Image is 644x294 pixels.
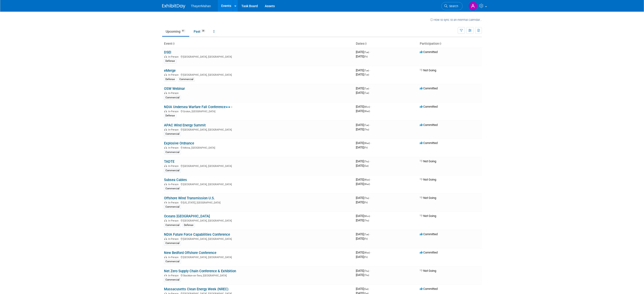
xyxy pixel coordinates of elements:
div: Groton, [GEOGRAPHIC_DATA] [164,109,352,113]
a: NDIA Undersea Warfare Fall Conference [164,105,233,109]
span: [DATE] [356,164,369,167]
div: [GEOGRAPHIC_DATA], [GEOGRAPHIC_DATA] [164,164,352,168]
span: In-Person [168,128,180,131]
span: Committed [420,123,438,127]
span: (Tue) [364,87,369,90]
span: In-Person [168,165,180,168]
span: Search [448,4,458,8]
span: - [370,69,370,72]
span: Not Going [420,214,436,218]
span: [DATE] [356,69,370,72]
span: - [371,214,371,218]
span: [DATE] [356,200,368,204]
span: (Tue) [364,69,369,72]
span: (Thu) [364,128,369,131]
span: (Fri) [364,201,368,204]
span: [DATE] [356,123,370,127]
img: Andrew Stockwell [469,2,477,10]
span: - [370,160,370,163]
span: Not Going [420,178,436,181]
span: [DATE] [356,109,370,113]
span: (Wed) [364,142,370,144]
span: [DATE] [356,251,371,254]
a: Search [441,2,463,10]
span: [DATE] [356,178,371,181]
img: In-Person Event [164,73,167,76]
div: [GEOGRAPHIC_DATA], [GEOGRAPHIC_DATA] [164,182,352,186]
span: [DATE] [356,146,368,149]
span: - [371,105,371,108]
a: Sort by Start Date [364,42,367,45]
span: (Tue) [364,51,369,53]
span: Not Going [420,69,436,72]
span: [DATE] [356,141,371,145]
span: In-Person [168,73,180,76]
div: Stockton-on-Tees, [GEOGRAPHIC_DATA] [164,273,352,277]
span: ThayerMahan [191,4,211,8]
div: Commercial [164,150,181,154]
a: eMerge [164,69,176,73]
div: Defense [164,114,176,118]
span: [DATE] [356,128,369,131]
img: In-Person Event [164,165,167,167]
span: [DATE] [356,237,368,240]
img: In-Person Event [164,201,167,203]
a: TADTE [164,160,174,164]
span: Committed [420,105,438,108]
a: OSW Webinar [164,87,185,91]
img: In-Person Event [164,256,167,258]
img: In-Person Event [164,183,167,185]
span: Committed [420,50,438,54]
div: Commercial [178,77,195,81]
span: (Fri) [364,55,368,58]
span: (Wed) [364,110,370,113]
span: In-Person [168,55,180,58]
span: Committed [420,287,438,291]
span: Committed [420,141,438,145]
img: In-Person Event [164,128,167,131]
span: [DATE] [356,87,370,90]
span: - [370,232,370,236]
div: Commercial [164,132,181,136]
div: Commercial [164,96,181,100]
a: APAC Wind Energy Summit [164,123,206,127]
span: 38 [201,29,206,33]
img: In-Person Event [164,146,167,149]
div: [GEOGRAPHIC_DATA], [GEOGRAPHIC_DATA] [164,255,352,259]
a: Explosive Ordnance [164,141,194,145]
img: In-Person Event [164,238,167,240]
div: [US_STATE], [GEOGRAPHIC_DATA] [164,200,352,204]
span: (Thu) [364,219,369,222]
div: [GEOGRAPHIC_DATA], [GEOGRAPHIC_DATA] [164,128,352,131]
span: - [371,178,371,181]
div: Commercial [164,187,181,191]
span: (Fri) [364,238,368,240]
span: - [370,196,370,200]
span: [DATE] [356,232,370,236]
span: In-Person [168,201,180,204]
span: (Thu) [364,197,369,199]
span: 61 [181,29,186,33]
span: [DATE] [356,91,369,94]
div: Commercial [164,223,181,227]
span: [DATE] [356,214,371,218]
span: (Tue) [364,92,369,94]
span: In-Person [168,219,180,222]
span: (Tue) [364,124,369,126]
span: (Thu) [364,274,369,276]
span: - [371,251,371,254]
span: In-Person [168,238,180,241]
span: - [371,141,371,145]
div: [GEOGRAPHIC_DATA], [GEOGRAPHIC_DATA] [164,219,352,222]
span: [DATE] [356,273,369,277]
img: In-Person Event [164,110,167,112]
div: [GEOGRAPHIC_DATA], [GEOGRAPHIC_DATA] [164,55,352,58]
a: Upcoming61 [162,27,189,36]
span: - [370,269,370,272]
span: Committed [420,232,438,236]
a: Sort by Participation Type [439,42,441,45]
span: Not Going [420,160,436,163]
div: Commercial [164,169,181,173]
span: In-Person [168,92,180,95]
th: Dates [354,40,418,48]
